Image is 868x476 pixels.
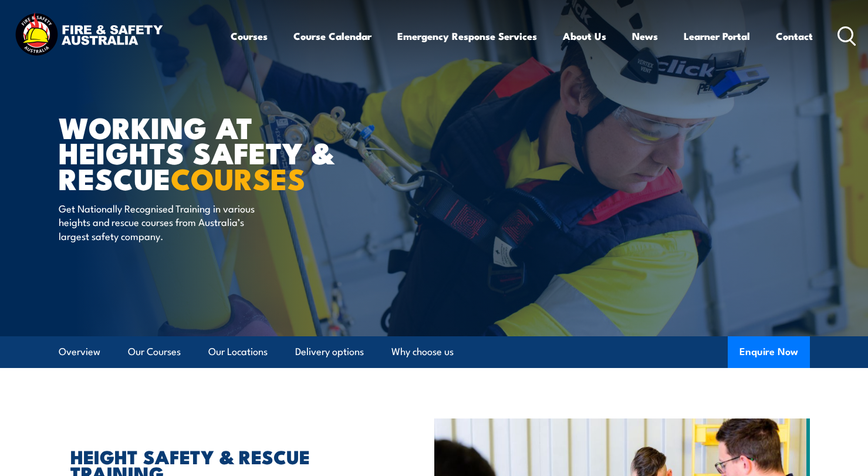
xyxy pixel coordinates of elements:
[128,336,181,367] a: Our Courses
[397,21,537,52] a: Emergency Response Services
[776,21,813,52] a: Contact
[295,336,364,367] a: Delivery options
[59,114,349,190] h1: WORKING AT HEIGHTS SAFETY & RESCUE
[391,336,454,367] a: Why choose us
[171,155,305,200] strong: COURSES
[59,201,273,242] p: Get Nationally Recognised Training in various heights and rescue courses from Australia’s largest...
[231,21,268,52] a: Courses
[728,336,810,368] button: Enquire Now
[59,336,100,367] a: Overview
[632,21,658,52] a: News
[293,21,371,52] a: Course Calendar
[208,336,268,367] a: Our Locations
[563,21,606,52] a: About Us
[684,21,750,52] a: Learner Portal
